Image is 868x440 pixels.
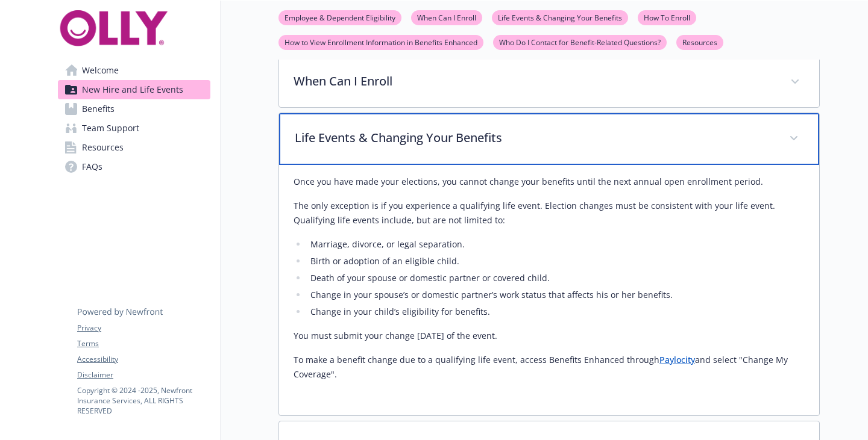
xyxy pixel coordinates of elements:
[411,11,482,23] a: When Can I Enroll
[294,353,805,382] p: To make a benefit change due to a qualifying life event, access Benefits Enhanced through and sel...
[294,329,805,343] p: You must submit your change [DATE] of the event.
[77,338,210,349] a: Terms
[279,58,819,107] div: When Can I Enroll
[294,199,805,228] p: The only exception is if you experience a qualifying life event. Election changes must be consist...
[278,36,483,48] a: How to View Enrollment Information in Benefits Enhanced
[58,80,210,99] a: New Hire and Life Events
[82,138,124,157] span: Resources
[638,11,696,23] a: How To Enroll
[307,305,805,319] li: Change in your child’s eligibility for benefits.
[82,80,183,99] span: New Hire and Life Events
[659,354,695,365] a: Paylocity
[676,36,723,48] a: Resources
[77,354,210,365] a: Accessibility
[58,119,210,138] a: Team Support
[278,11,401,23] a: Employee & Dependent Eligibility
[58,99,210,119] a: Benefits
[279,113,819,165] div: Life Events & Changing Your Benefits
[294,175,805,189] p: Once you have made your elections, you cannot change your benefits until the next annual open enr...
[307,288,805,302] li: Change in your spouse’s or domestic partner’s work status that affects his or her benefits.
[492,11,628,23] a: Life Events & Changing Your Benefits
[307,271,805,285] li: Death of your spouse or domestic partner or covered child.
[82,99,115,119] span: Benefits
[58,157,210,176] a: FAQs
[279,165,819,415] div: Life Events & Changing Your Benefits
[307,237,805,252] li: Marriage, divorce, or legal separation.
[82,119,139,138] span: Team Support
[58,138,210,157] a: Resources
[77,370,210,380] a: Disclaimer
[77,323,210,333] a: Privacy
[82,61,119,80] span: Welcome
[493,36,667,48] a: Who Do I Contact for Benefit-Related Questions?
[77,385,210,416] p: Copyright © 2024 - 2025 , Newfront Insurance Services, ALL RIGHTS RESERVED
[82,157,102,176] span: FAQs
[307,254,805,268] li: Birth or adoption of an eligible child.
[295,129,775,147] p: Life Events & Changing Your Benefits
[294,72,776,90] p: When Can I Enroll
[58,61,210,80] a: Welcome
